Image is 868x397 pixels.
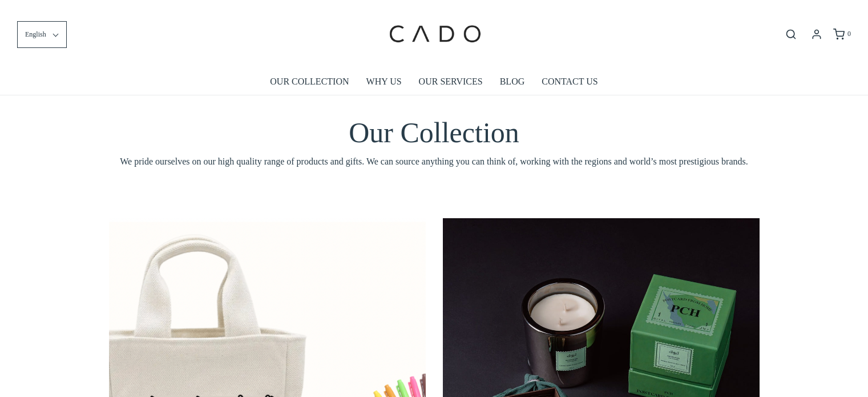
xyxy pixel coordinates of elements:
button: Open search bar [781,28,801,41]
span: 0 [847,30,851,38]
a: 0 [832,29,851,40]
a: CONTACT US [542,69,597,95]
span: English [25,29,46,40]
button: English [17,21,67,48]
a: OUR COLLECTION [270,69,349,95]
img: cadogifting [386,9,483,60]
span: Our Collection [349,117,519,149]
a: WHY US [366,69,402,95]
a: OUR SERVICES [419,69,483,95]
span: We pride ourselves on our high quality range of products and gifts. We can source anything you ca... [109,154,760,169]
a: BLOG [500,69,525,95]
